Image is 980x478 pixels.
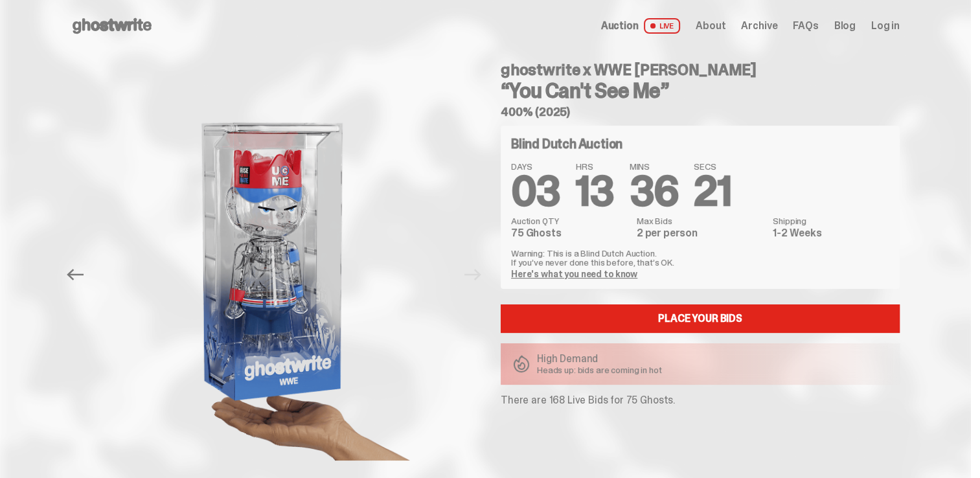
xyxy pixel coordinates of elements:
[501,395,900,405] p: There are 168 Live Bids for 75 Ghosts.
[630,165,679,218] span: 36
[537,354,662,364] p: High Demand
[511,216,629,225] dt: Auction QTY
[501,106,900,118] h5: 400% (2025)
[773,216,889,225] dt: Shipping
[511,165,560,218] span: 03
[644,18,681,34] span: LIVE
[834,21,856,31] a: Blog
[773,228,889,238] dd: 1-2 Weeks
[511,249,889,267] p: Warning: This is a Blind Dutch Auction. If you’ve never done this before, that’s OK.
[501,62,900,78] h4: ghostwrite x WWE [PERSON_NAME]
[501,304,900,333] a: Place your Bids
[511,268,637,280] a: Here's what you need to know
[511,162,560,171] span: DAYS
[694,162,731,171] span: SECS
[601,21,639,31] span: Auction
[637,216,765,225] dt: Max Bids
[537,365,662,374] p: Heads up: bids are coming in hot
[694,165,731,218] span: 21
[741,21,777,31] a: Archive
[793,21,818,31] a: FAQs
[871,21,900,31] a: Log in
[601,18,680,34] a: Auction LIVE
[576,165,614,218] span: 13
[576,162,614,171] span: HRS
[696,21,725,31] a: About
[501,80,900,101] h3: “You Can't See Me”
[511,228,629,238] dd: 75 Ghosts
[630,162,679,171] span: MINS
[61,260,89,289] button: Previous
[511,137,622,150] h4: Blind Dutch Auction
[637,228,765,238] dd: 2 per person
